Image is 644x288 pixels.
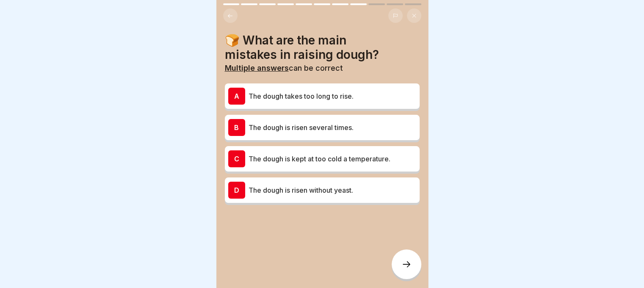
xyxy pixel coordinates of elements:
[225,33,420,62] h4: 🍞 What are the main mistakes in raising dough?
[228,182,245,199] div: D
[249,185,416,195] p: The dough is risen without yeast.
[249,122,416,133] p: The dough is risen several times.
[225,64,420,73] p: can be correct
[228,88,245,105] div: A
[249,154,416,164] p: The dough is kept at too cold a temperature.
[228,119,245,136] div: B
[228,150,245,167] div: C
[249,91,416,101] p: The dough takes too long to rise.
[225,64,289,72] b: Multiple answers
